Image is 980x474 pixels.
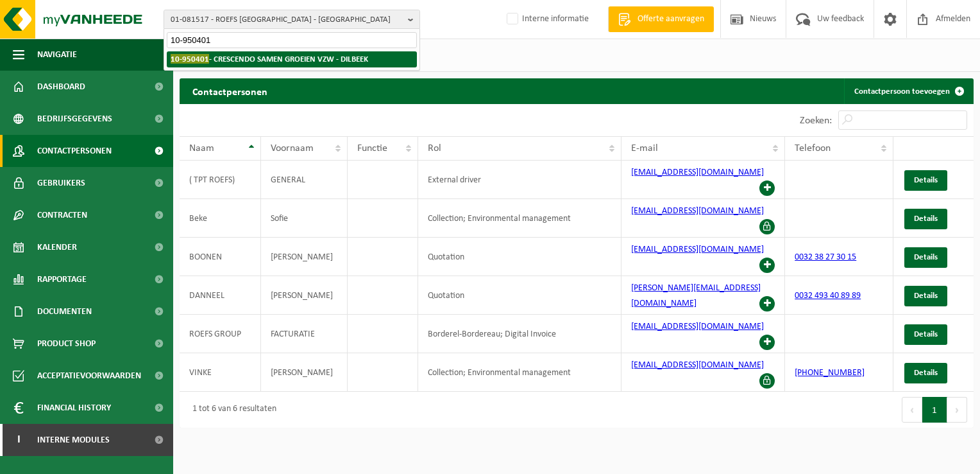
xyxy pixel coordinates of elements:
a: [PERSON_NAME][EMAIL_ADDRESS][DOMAIN_NAME] [631,283,761,308]
span: Offerte aanvragen [634,13,707,26]
span: Naam [189,143,214,154]
a: Contactpersoon toevoegen [844,78,972,104]
span: Details [914,176,938,184]
td: GENERAL [261,161,347,199]
span: Details [914,215,938,223]
td: FACTURATIE [261,315,347,353]
span: Kalender [37,231,77,263]
span: Dashboard [37,71,85,103]
span: Rapportage [37,263,87,295]
span: Rol [428,143,441,154]
label: Zoeken: [800,116,832,126]
label: Interne informatie [504,10,589,29]
td: DANNEEL [180,276,261,315]
td: [PERSON_NAME] [261,276,347,315]
a: Details [904,324,947,345]
button: Previous [902,397,922,423]
td: Quotation [418,238,621,276]
span: Bedrijfsgegevens [37,103,112,135]
span: Voornaam [271,143,314,154]
a: [EMAIL_ADDRESS][DOMAIN_NAME] [631,168,764,177]
td: Collection; Environmental management [418,199,621,238]
td: Borderel-Bordereau; Digital Invoice [418,315,621,353]
td: [PERSON_NAME] [261,238,347,276]
a: [EMAIL_ADDRESS][DOMAIN_NAME] [631,206,764,216]
span: 10-950401 [171,54,209,64]
span: Functie [357,143,387,154]
td: Sofie [261,199,347,238]
td: Collection; Environmental management [418,353,621,392]
strong: - CRESCENDO SAMEN GROEIEN VZW - DILBEEK [171,54,368,64]
span: Product Shop [37,328,96,360]
a: Details [904,286,947,306]
span: I [13,424,24,456]
span: Contracten [37,199,87,231]
td: ( TPT ROEFS) [180,161,261,199]
td: [PERSON_NAME] [261,353,347,392]
a: [PHONE_NUMBER] [795,368,865,378]
span: Details [914,292,938,300]
button: Next [947,397,967,423]
span: Gebruikers [37,167,85,199]
a: Offerte aanvragen [608,6,714,32]
a: [EMAIL_ADDRESS][DOMAIN_NAME] [631,245,764,254]
button: 1 [922,397,947,423]
span: Details [914,253,938,261]
input: Zoeken naar gekoppelde vestigingen [167,32,417,48]
span: Documenten [37,295,92,328]
span: Navigatie [37,39,77,71]
td: Quotation [418,276,621,315]
span: Details [914,369,938,377]
a: Details [904,209,947,229]
td: Beke [180,199,261,238]
a: 0032 493 40 89 89 [795,291,861,301]
span: Interne modules [37,424,110,456]
div: 1 tot 6 van 6 resultaten [186,398,276,421]
a: Details [904,170,947,191]
a: Details [904,363,947,383]
span: Financial History [37,392,111,424]
span: Acceptatievoorwaarden [37,360,141,392]
a: Details [904,247,947,268]
span: Telefoon [795,143,831,154]
td: ROEFS GROUP [180,315,261,353]
button: 01-081517 - ROEFS [GEOGRAPHIC_DATA] - [GEOGRAPHIC_DATA] [164,10,420,29]
span: Details [914,330,938,338]
span: E-mail [631,143,658,154]
td: External driver [418,161,621,199]
a: 0032 38 27 30 15 [795,252,856,262]
td: VINKE [180,353,261,392]
a: [EMAIL_ADDRESS][DOMAIN_NAME] [631,322,764,331]
td: BOONEN [180,238,261,276]
span: 01-081517 - ROEFS [GEOGRAPHIC_DATA] - [GEOGRAPHIC_DATA] [171,10,403,30]
h2: Contactpersonen [180,78,280,103]
span: Contactpersonen [37,135,112,167]
a: [EMAIL_ADDRESS][DOMAIN_NAME] [631,360,764,370]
